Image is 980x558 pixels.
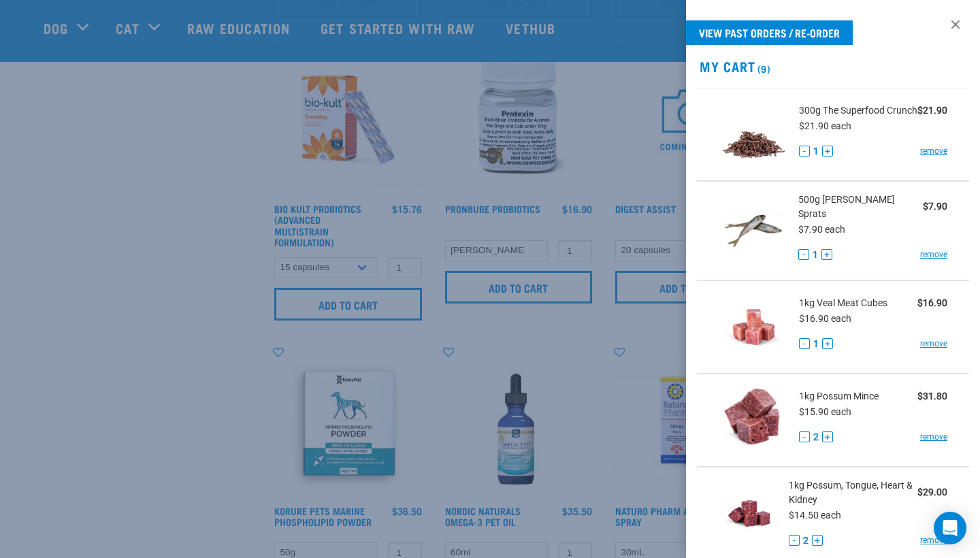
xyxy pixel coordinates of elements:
span: $7.90 each [798,224,845,235]
button: - [799,338,810,349]
button: + [821,249,832,260]
button: - [798,249,809,260]
div: Open Intercom Messenger [934,512,966,544]
strong: $29.00 [917,487,947,497]
span: $21.90 each [799,120,851,131]
a: remove [920,338,947,350]
span: 1kg Veal Meat Cubes [799,296,887,310]
span: 1kg Possum Mince [799,389,879,404]
strong: $7.90 [923,201,947,212]
a: remove [920,431,947,443]
a: remove [920,534,947,546]
strong: $21.90 [917,105,947,116]
a: remove [920,145,947,157]
strong: $16.90 [917,297,947,308]
span: 500g [PERSON_NAME] Sprats [798,193,923,221]
span: 1 [813,248,818,262]
img: Possum, Tongue, Heart & Kidney [719,478,779,548]
span: 1 [813,337,819,351]
span: $14.50 each [789,510,841,521]
a: View past orders / re-order [686,20,853,45]
span: $16.90 each [799,313,851,324]
span: $15.90 each [799,406,851,417]
button: + [822,431,833,442]
button: - [799,431,810,442]
button: + [822,338,833,349]
span: 1 [813,144,819,159]
h2: My Cart [686,59,980,74]
button: - [799,146,810,157]
span: (9) [755,66,771,71]
span: 2 [813,430,819,444]
button: + [812,535,823,546]
img: Possum Mince [719,385,789,455]
img: Veal Meat Cubes [719,292,789,362]
img: The Superfood Crunch [719,99,789,169]
span: 1kg Possum, Tongue, Heart & Kidney [789,478,917,507]
span: 2 [803,534,808,548]
button: + [822,146,833,157]
a: remove [920,248,947,261]
button: - [789,535,800,546]
strong: $31.80 [917,391,947,401]
img: Jack Mackerel Sprats [719,193,788,263]
span: 300g The Superfood Crunch [799,103,917,118]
